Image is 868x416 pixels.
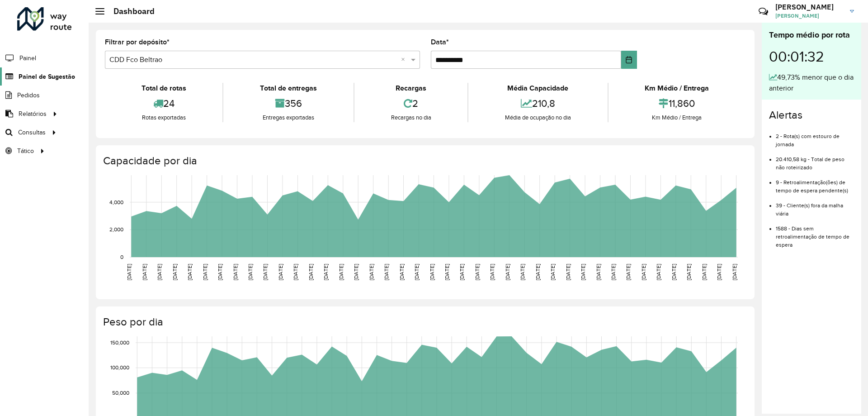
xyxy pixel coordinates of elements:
[489,264,495,280] text: [DATE]
[110,365,129,371] text: 100,000
[505,264,510,280] text: [DATE]
[338,264,344,280] text: [DATE]
[232,264,238,280] text: [DATE]
[278,264,283,280] text: [DATE]
[401,54,409,65] span: Clear all
[187,264,193,280] text: [DATE]
[565,264,571,280] text: [DATE]
[156,264,162,280] text: [DATE]
[610,264,616,280] text: [DATE]
[226,83,351,94] div: Total de entregas
[656,264,661,280] text: [DATE]
[641,264,646,280] text: [DATE]
[686,264,692,280] text: [DATE]
[769,41,854,72] div: 00:01:32
[247,264,253,280] text: [DATE]
[671,264,677,280] text: [DATE]
[19,109,47,119] span: Relatórios
[595,264,601,280] text: [DATE]
[107,113,220,122] div: Rotas exportadas
[110,339,129,345] text: 150,000
[226,113,351,122] div: Entregas exportadas
[535,264,541,280] text: [DATE]
[611,94,743,113] div: 11,860
[580,264,586,280] text: [DATE]
[357,83,465,94] div: Recargas
[775,12,843,20] span: [PERSON_NAME]
[769,109,854,122] h4: Alertas
[383,264,389,280] text: [DATE]
[19,72,75,81] span: Painel de Sugestão
[776,172,854,195] li: 9 - Retroalimentação(ões) de tempo de espera pendente(s)
[357,113,465,122] div: Recargas no dia
[105,37,170,48] label: Filtrar por depósito
[103,154,745,167] h4: Capacidade por dia
[292,264,298,280] text: [DATE]
[431,37,449,48] label: Data
[107,83,220,94] div: Total de rotas
[19,53,36,63] span: Painel
[474,264,480,280] text: [DATE]
[776,148,854,172] li: 20.410,58 kg - Total de peso não roteirizado
[120,254,123,260] text: 0
[308,264,314,280] text: [DATE]
[776,125,854,148] li: 2 - Rota(s) com estouro de jornada
[262,264,268,280] text: [DATE]
[368,264,374,280] text: [DATE]
[471,94,605,113] div: 210,8
[621,51,637,69] button: Choose Date
[172,264,178,280] text: [DATE]
[18,128,46,137] span: Consultas
[769,72,854,94] div: 49,73% menor que o dia anterior
[103,316,745,329] h4: Peso por dia
[776,218,854,249] li: 1588 - Dias sem retroalimentação de tempo de espera
[701,264,707,280] text: [DATE]
[414,264,420,280] text: [DATE]
[107,94,220,113] div: 24
[731,264,737,280] text: [DATE]
[109,199,123,205] text: 4,000
[357,94,465,113] div: 2
[112,390,129,396] text: 50,000
[471,113,605,122] div: Média de ocupação no dia
[625,264,631,280] text: [DATE]
[429,264,435,280] text: [DATE]
[611,83,743,94] div: Km Médio / Entrega
[17,91,40,100] span: Pedidos
[353,264,359,280] text: [DATE]
[769,29,854,41] div: Tempo médio por rota
[323,264,329,280] text: [DATE]
[776,195,854,218] li: 39 - Cliente(s) fora da malha viária
[444,264,450,280] text: [DATE]
[17,146,34,156] span: Tático
[142,264,147,280] text: [DATE]
[126,264,132,280] text: [DATE]
[754,2,773,21] a: Contato Rápido
[775,3,843,11] h3: [PERSON_NAME]
[104,6,155,16] h2: Dashboard
[550,264,556,280] text: [DATE]
[611,113,743,122] div: Km Médio / Entrega
[202,264,208,280] text: [DATE]
[217,264,223,280] text: [DATE]
[471,83,605,94] div: Média Capacidade
[519,264,525,280] text: [DATE]
[716,264,722,280] text: [DATE]
[399,264,405,280] text: [DATE]
[109,227,123,233] text: 2,000
[226,94,351,113] div: 356
[459,264,465,280] text: [DATE]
